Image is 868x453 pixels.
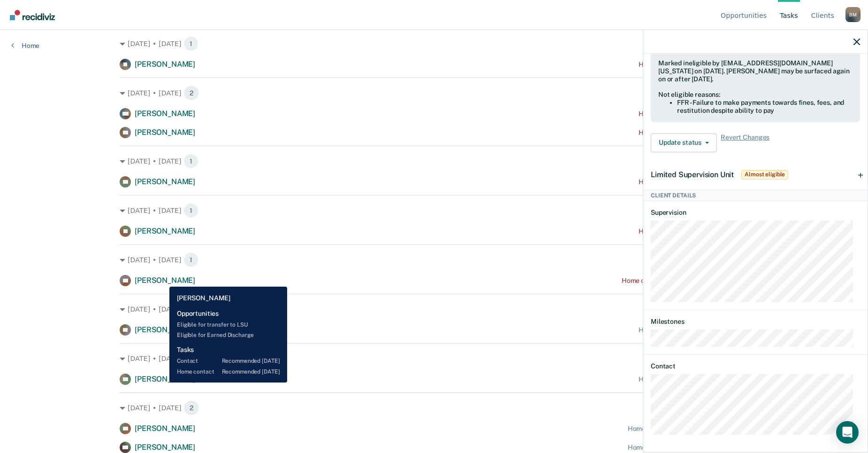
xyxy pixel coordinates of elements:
[183,203,198,218] span: 1
[135,325,195,334] span: [PERSON_NAME]
[651,209,860,217] dt: Supervision
[658,59,853,83] div: Marked ineligible by [EMAIL_ADDRESS][DOMAIN_NAME][US_STATE] on [DATE]. [PERSON_NAME] may be surfa...
[643,190,868,201] div: Client Details
[135,128,195,137] span: [PERSON_NAME]
[183,252,198,267] span: 1
[639,375,748,383] div: Home contact recommended [DATE]
[120,203,748,218] div: [DATE] • [DATE]
[628,444,748,452] div: Home contact recommended in a month
[120,86,748,101] div: [DATE] • [DATE]
[135,226,195,235] span: [PERSON_NAME]
[651,170,734,179] span: Limited Supervision Unit
[639,178,748,186] div: Home contact recommended [DATE]
[135,109,195,118] span: [PERSON_NAME]
[845,7,860,22] button: Profile dropdown button
[721,133,769,152] span: Revert Changes
[677,99,853,115] li: FFR - Failure to make payments towards fines, fees, and restitution despite ability to pay
[845,7,860,22] div: B M
[120,400,748,415] div: [DATE] • [DATE]
[183,154,198,169] span: 1
[10,10,55,20] img: Recidiviz
[836,421,859,444] div: Open Intercom Messenger
[135,375,195,383] span: [PERSON_NAME]
[639,227,748,235] div: Home contact recommended [DATE]
[639,326,748,334] div: Home contact recommended [DATE]
[120,252,748,267] div: [DATE] • [DATE]
[741,170,788,180] span: Almost eligible
[628,425,748,433] div: Home contact recommended in a month
[135,177,195,186] span: [PERSON_NAME]
[643,160,868,190] div: Limited Supervision UnitAlmost eligible
[183,400,199,415] span: 2
[651,318,860,326] dt: Milestones
[11,41,39,50] a: Home
[639,129,748,137] div: Home contact recommended [DATE]
[183,351,198,366] span: 1
[120,154,748,169] div: [DATE] • [DATE]
[651,362,860,370] dt: Contact
[120,302,748,317] div: [DATE] • [DATE]
[639,61,748,69] div: Home contact recommended [DATE]
[183,86,199,101] span: 2
[135,60,195,69] span: [PERSON_NAME]
[183,302,198,317] span: 1
[183,36,198,51] span: 1
[120,36,748,51] div: [DATE] • [DATE]
[651,133,717,152] button: Update status
[135,443,195,452] span: [PERSON_NAME]
[639,110,748,118] div: Home contact recommended [DATE]
[135,276,195,285] span: [PERSON_NAME]
[135,424,195,433] span: [PERSON_NAME]
[658,91,853,99] div: Not eligible reasons:
[120,351,748,366] div: [DATE] • [DATE]
[622,277,748,285] div: Home contact recommended a month ago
